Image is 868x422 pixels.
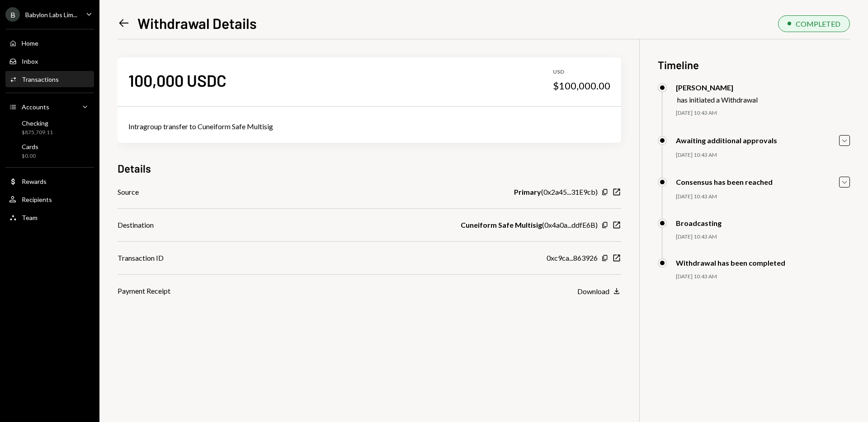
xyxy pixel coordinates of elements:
[5,7,20,22] div: B
[118,161,151,176] h3: Details
[461,220,542,230] b: Cuneiform Safe Multisig
[5,71,94,87] a: Transactions
[137,14,257,32] h1: Withdrawal Details
[118,253,164,263] div: Transaction ID
[128,121,610,132] div: Intragroup transfer to Cuneiform Safe Multisig
[5,35,94,51] a: Home
[128,70,226,90] div: 100,000 USDC
[547,253,598,263] div: 0xc9ca...863926
[676,83,758,92] div: [PERSON_NAME]
[22,196,52,203] div: Recipients
[22,75,59,83] div: Transactions
[676,178,773,186] div: Consensus has been reached
[676,151,850,159] div: [DATE] 10:43 AM
[5,53,94,69] a: Inbox
[22,103,49,111] div: Accounts
[676,193,850,201] div: [DATE] 10:43 AM
[577,286,621,296] button: Download
[514,187,541,197] b: Primary
[514,187,598,197] div: ( 0x2a45...31E9cb )
[118,286,170,296] div: Payment Receipt
[796,19,840,28] div: COMPLETED
[553,68,610,76] div: USD
[676,233,850,241] div: [DATE] 10:43 AM
[5,191,94,207] a: Recipients
[676,258,785,267] div: Withdrawal has been completed
[22,57,38,65] div: Inbox
[5,140,94,162] a: Cards$0.00
[5,173,94,189] a: Rewards
[676,136,777,145] div: Awaiting additional approvals
[577,287,609,295] div: Download
[5,98,94,115] a: Accounts
[118,220,154,230] div: Destination
[22,39,38,47] div: Home
[676,109,850,117] div: [DATE] 10:43 AM
[22,143,38,150] div: Cards
[22,119,53,127] div: Checking
[22,152,38,160] div: $0.00
[22,214,38,221] div: Team
[118,187,139,197] div: Source
[677,95,758,104] div: has initiated a Withdrawal
[22,178,47,185] div: Rewards
[25,11,77,19] div: Babylon Labs Lim...
[676,273,850,281] div: [DATE] 10:43 AM
[461,220,598,230] div: ( 0x4a0a...ddfE6B )
[5,117,94,138] a: Checking$875,709.11
[676,219,722,227] div: Broadcasting
[553,80,610,92] div: $100,000.00
[22,129,53,136] div: $875,709.11
[5,209,94,225] a: Team
[658,57,850,72] h3: Timeline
